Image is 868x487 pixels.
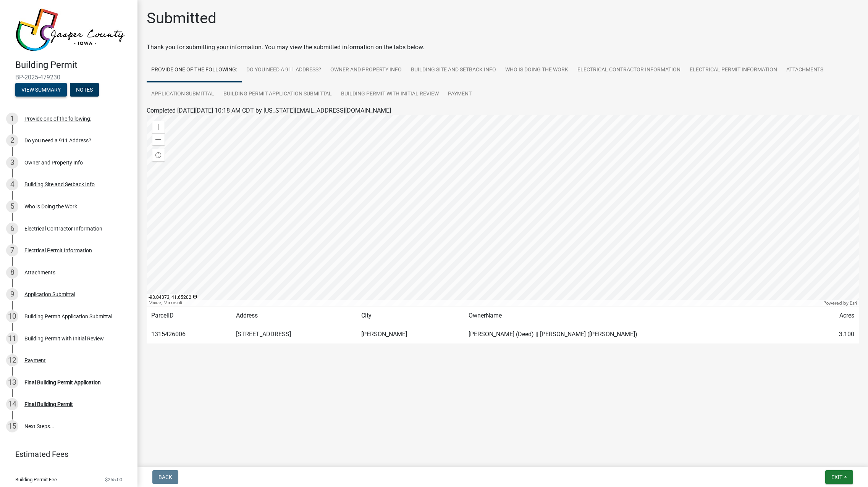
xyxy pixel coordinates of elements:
span: $255.00 [105,477,122,482]
td: [PERSON_NAME] (Deed) || [PERSON_NAME] ([PERSON_NAME]) [464,325,811,344]
div: Final Building Permit [24,402,73,407]
div: Powered by [821,300,859,306]
a: Estimated Fees [6,447,125,462]
span: Back [158,474,172,480]
div: Building Site and Setback Info [24,182,95,187]
div: 9 [6,288,18,300]
button: Exit [825,470,853,484]
td: 3.100 [811,325,859,344]
a: Who is Doing the Work [501,58,573,82]
div: Electrical Permit Information [24,248,92,253]
a: Provide one of the following: [147,58,242,82]
a: Do you need a 911 Address? [242,58,326,82]
button: Back [152,470,178,484]
a: Attachments [782,58,828,82]
div: 4 [6,178,18,190]
div: Attachments [24,270,55,275]
a: Application Submittal [147,82,219,106]
div: Provide one of the following: [24,116,91,121]
a: Electrical Permit Information [685,58,782,82]
div: 12 [6,354,18,366]
div: Zoom out [152,133,165,145]
div: Thank you for submitting your information. You may view the submitted information on the tabs below. [147,43,859,52]
span: Completed [DATE][DATE] 10:18 AM CDT by [US_STATE][EMAIL_ADDRESS][DOMAIN_NAME] [147,107,391,114]
div: 10 [6,310,18,323]
div: 8 [6,266,18,279]
div: 11 [6,332,18,345]
h1: Submitted [147,9,217,27]
div: Owner and Property Info [24,160,83,165]
span: Exit [831,474,842,480]
span: BP-2025-479230 [15,74,122,81]
div: Building Permit with Initial Review [24,336,104,341]
div: Find my location [152,149,165,161]
img: Jasper County, Iowa [15,8,125,52]
a: Electrical Contractor Information [573,58,685,82]
td: City [357,306,464,325]
td: [STREET_ADDRESS] [231,325,357,344]
td: 1315426006 [147,325,231,344]
div: 14 [6,398,18,410]
a: Building Permit Application Submittal [219,82,336,106]
td: ParcelID [147,306,231,325]
a: Building Site and Setback Info [406,58,501,82]
a: Owner and Property Info [326,58,406,82]
a: Building Permit with Initial Review [336,82,443,106]
div: Payment [24,358,46,363]
td: Address [231,306,357,325]
div: Who is Doing the Work [24,204,77,209]
div: Do you need a 911 Address? [24,138,91,143]
div: Building Permit Application Submittal [24,314,112,319]
div: Electrical Contractor Information [24,226,102,231]
button: View Summary [15,83,67,97]
div: 3 [6,156,18,169]
td: [PERSON_NAME] [357,325,464,344]
div: 5 [6,200,18,213]
td: OwnerName [464,306,811,325]
div: 13 [6,376,18,389]
wm-modal-confirm: Notes [70,87,99,93]
div: 6 [6,223,18,235]
button: Notes [70,83,99,97]
div: 15 [6,420,18,432]
div: Application Submittal [24,292,75,297]
div: 2 [6,134,18,147]
wm-modal-confirm: Summary [15,87,67,93]
a: Esri [850,300,857,306]
div: Maxar, Microsoft [147,300,821,306]
a: Payment [443,82,476,106]
span: Building Permit Fee [15,477,57,482]
div: Final Building Permit Application [24,380,101,385]
td: Acres [811,306,859,325]
div: 7 [6,244,18,256]
div: Zoom in [152,121,165,133]
h4: Building Permit [15,60,131,71]
div: 1 [6,113,18,125]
